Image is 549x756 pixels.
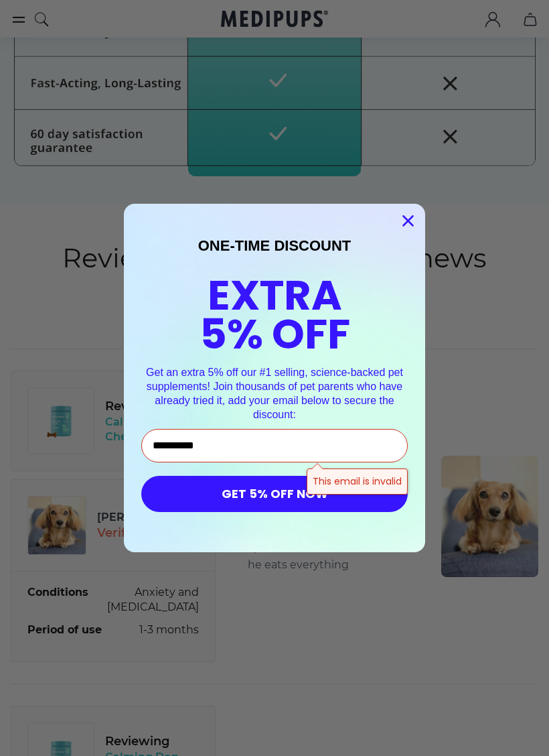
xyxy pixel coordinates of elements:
button: GET 5% OFF NOW [141,476,408,512]
button: Close dialog [396,209,420,233]
span: Get an extra 5% off our #1 selling, science-backed pet supplements! Join thousands of pet parents... [146,367,403,420]
span: 5% OFF [200,305,350,363]
span: ONE-TIME DISCOUNT [198,237,351,254]
span: EXTRA [208,266,342,324]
